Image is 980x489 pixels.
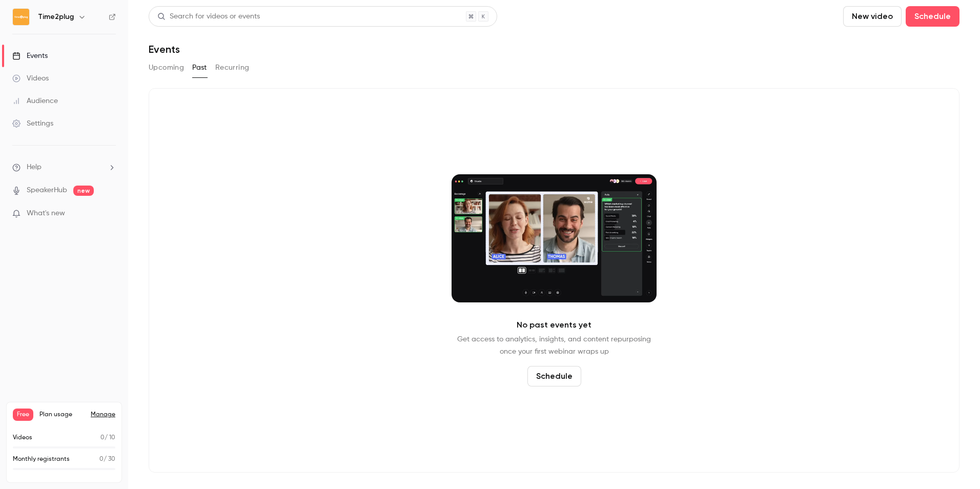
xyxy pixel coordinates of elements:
[13,9,29,25] img: Time2plug
[149,43,180,55] h1: Events
[12,96,58,106] div: Audience
[12,162,116,173] li: help-dropdown-opener
[215,59,250,76] button: Recurring
[843,6,902,27] button: New video
[27,185,67,196] a: SpeakerHub
[99,455,115,464] p: / 30
[12,73,49,84] div: Videos
[12,118,53,129] div: Settings
[906,6,959,27] button: Schedule
[157,11,260,22] div: Search for videos or events
[12,51,48,61] div: Events
[100,433,115,442] p: / 10
[13,455,70,464] p: Monthly registrants
[100,435,105,441] span: 0
[13,409,33,421] span: Free
[27,162,42,173] span: Help
[38,12,74,22] h6: Time2plug
[73,186,94,196] span: new
[457,333,651,358] p: Get access to analytics, insights, and content repurposing once your first webinar wraps up
[39,411,85,419] span: Plan usage
[27,208,65,219] span: What's new
[13,433,32,442] p: Videos
[517,319,591,331] p: No past events yet
[104,209,116,218] iframe: Noticeable Trigger
[99,456,104,462] span: 0
[192,59,207,76] button: Past
[149,59,184,76] button: Upcoming
[91,411,115,419] a: Manage
[527,366,581,386] button: Schedule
